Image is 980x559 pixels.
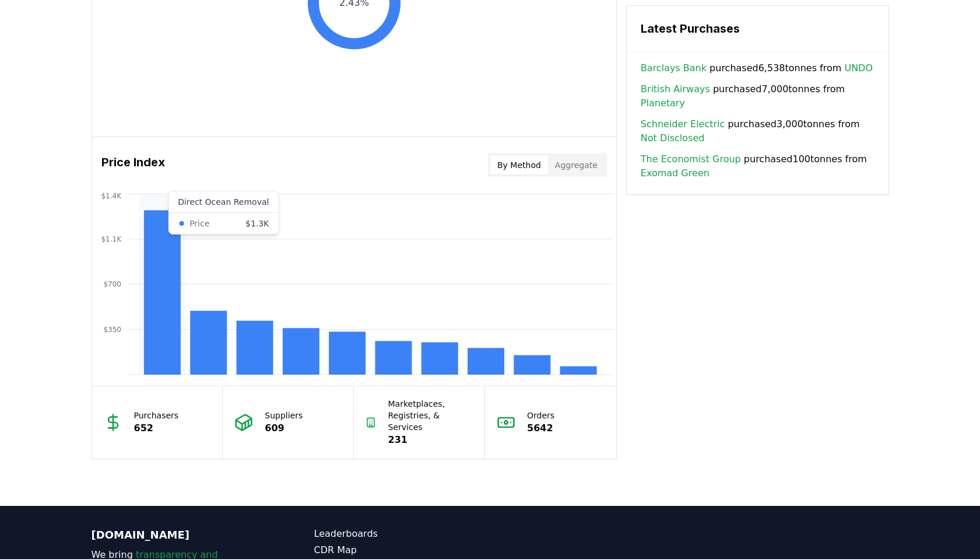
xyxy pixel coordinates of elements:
[641,117,725,131] a: Schneider Electric
[103,326,121,334] tspan: $350
[641,82,874,110] span: purchased 7,000 tonnes from
[641,61,873,75] span: purchased 6,538 tonnes from
[490,156,548,174] button: By Method
[641,61,707,75] a: Barclays Bank
[314,543,490,557] a: CDR Map
[314,527,490,541] a: Leaderboards
[388,433,473,447] p: 231
[103,280,121,288] tspan: $700
[641,117,874,145] span: purchased 3,000 tonnes from
[92,527,268,543] p: [DOMAIN_NAME]
[101,153,165,177] h3: Price Index
[134,410,179,421] p: Purchasers
[134,421,179,435] p: 652
[527,410,554,421] p: Orders
[641,152,741,166] a: The Economist Group
[388,398,473,433] p: Marketplaces, Registries, & Services
[101,192,122,200] tspan: $1.4K
[265,410,303,421] p: Suppliers
[641,166,709,180] a: Exomad Green
[527,421,554,435] p: 5642
[844,61,873,75] a: UNDO
[641,96,685,110] a: Planetary
[641,20,874,37] h3: Latest Purchases
[641,82,710,96] a: British Airways
[101,235,122,243] tspan: $1.1K
[548,156,605,174] button: Aggregate
[265,421,303,435] p: 609
[641,152,874,180] span: purchased 100 tonnes from
[641,131,705,145] a: Not Disclosed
